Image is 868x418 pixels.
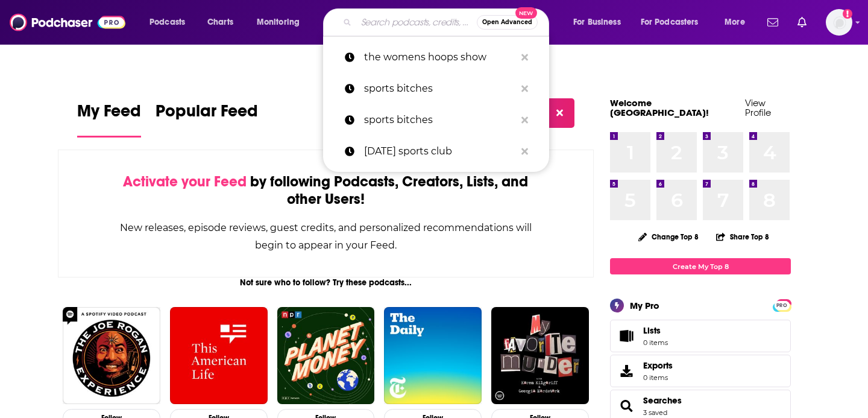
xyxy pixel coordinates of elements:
a: Show notifications dropdown [793,12,811,33]
a: sports bitches [323,104,549,136]
a: Welcome [GEOGRAPHIC_DATA]! [610,97,709,118]
button: open menu [565,13,636,32]
img: My Favorite Murder with Karen Kilgariff and Georgia Hardstark [491,307,589,405]
span: Exports [614,363,638,379]
span: Lists [643,325,668,336]
a: Exports [610,355,791,387]
a: the womens hoops show [323,42,549,73]
span: 0 items [643,338,668,347]
p: sports bitches [364,73,515,104]
span: New [515,7,537,19]
span: My Feed [77,101,141,128]
img: Podchaser - Follow, Share and Rate Podcasts [10,11,125,34]
span: Activate your Feed [123,173,247,191]
a: Searches [614,397,638,414]
div: Search podcasts, credits, & more... [335,8,561,36]
div: by following Podcasts, Creators, Lists, and other Users! [119,173,533,208]
button: Change Top 8 [631,229,706,244]
span: Charts [207,14,233,31]
a: [DATE] sports club [323,136,549,167]
a: PRO [775,300,789,309]
img: Planet Money [277,307,375,405]
button: Share Top 8 [715,225,770,249]
div: Not sure who to follow? Try these podcasts... [58,277,594,288]
a: 3 saved [643,408,667,417]
svg: Add a profile image [843,9,852,19]
span: Podcasts [149,14,185,31]
p: the womens hoops show [364,42,515,73]
a: Popular Feed [156,101,258,138]
span: For Podcasters [641,14,699,31]
a: Searches [643,395,682,406]
span: Open Advanced [482,19,532,25]
span: Lists [643,325,661,336]
span: Popular Feed [156,101,258,128]
div: My Pro [630,300,659,311]
a: View Profile [745,97,771,118]
a: Create My Top 8 [610,258,791,274]
button: Open AdvancedNew [477,15,538,30]
a: Lists [610,320,791,352]
button: open menu [633,13,716,32]
div: New releases, episode reviews, guest credits, and personalized recommendations will begin to appe... [119,219,533,254]
span: Monitoring [257,14,300,31]
a: Charts [200,13,241,32]
button: Show profile menu [826,9,852,36]
img: The Joe Rogan Experience [63,307,160,405]
button: open menu [141,13,201,32]
span: More [725,14,745,31]
a: Show notifications dropdown [763,12,783,33]
span: Exports [643,360,673,371]
span: Logged in as dkcsports [826,9,852,36]
span: For Business [573,14,621,31]
input: Search podcasts, credits, & more... [356,13,477,32]
p: sports bitches [364,104,515,136]
a: My Feed [77,101,141,138]
img: The Daily [384,307,482,405]
span: 0 items [643,373,673,382]
span: Lists [614,328,638,344]
button: open menu [248,13,315,32]
button: open menu [716,13,760,32]
a: sports bitches [323,73,549,104]
img: This American Life [170,307,268,405]
p: sunday sports club [364,136,515,167]
img: User Profile [826,9,852,36]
